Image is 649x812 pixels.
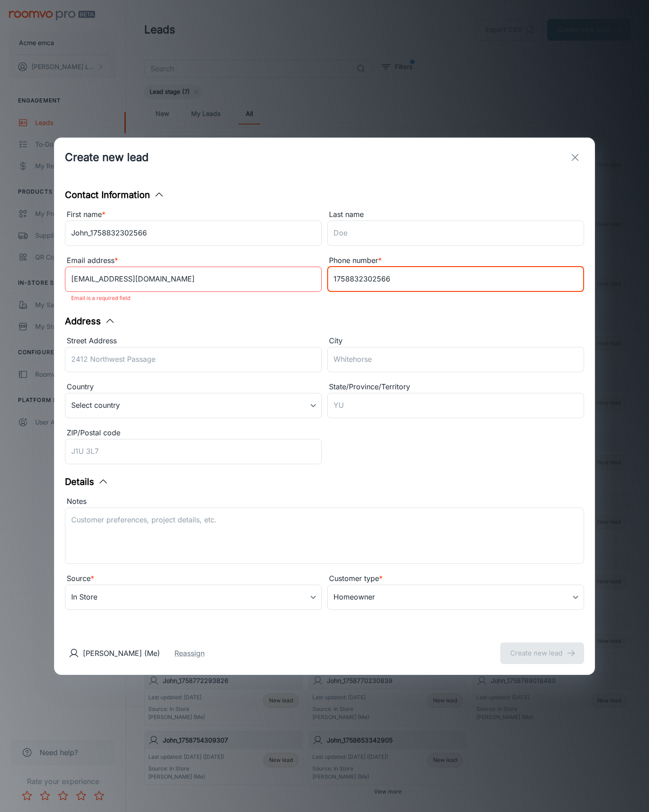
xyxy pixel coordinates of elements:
input: 2412 Northwest Passage [65,347,322,372]
h1: Create new lead [65,149,149,166]
div: City [327,335,584,347]
p: Email is a required field [71,293,315,304]
input: myname@example.com [65,267,322,292]
input: YU [327,393,584,418]
input: Doe [327,221,584,246]
button: Contact Information [65,188,165,202]
div: Homeowner [327,585,584,610]
input: Whitehorse [327,347,584,372]
button: Address [65,314,115,328]
input: +1 439-123-4567 [327,267,584,292]
div: Select country [65,393,322,418]
div: First name [65,209,322,221]
div: State/Province/Territory [327,381,584,393]
button: Details [65,475,109,489]
p: [PERSON_NAME] (Me) [83,648,160,659]
div: ZIP/Postal code [65,427,322,439]
div: Phone number [327,255,584,267]
div: Street Address [65,335,322,347]
div: Source [65,573,322,585]
div: Country [65,381,322,393]
div: Customer type [327,573,584,585]
div: In Store [65,585,322,610]
div: Last name [327,209,584,221]
input: John [65,221,322,246]
button: exit [566,148,584,166]
button: Reassign [174,648,205,659]
div: Email address [65,255,322,267]
input: J1U 3L7 [65,439,322,464]
div: Notes [65,496,584,507]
